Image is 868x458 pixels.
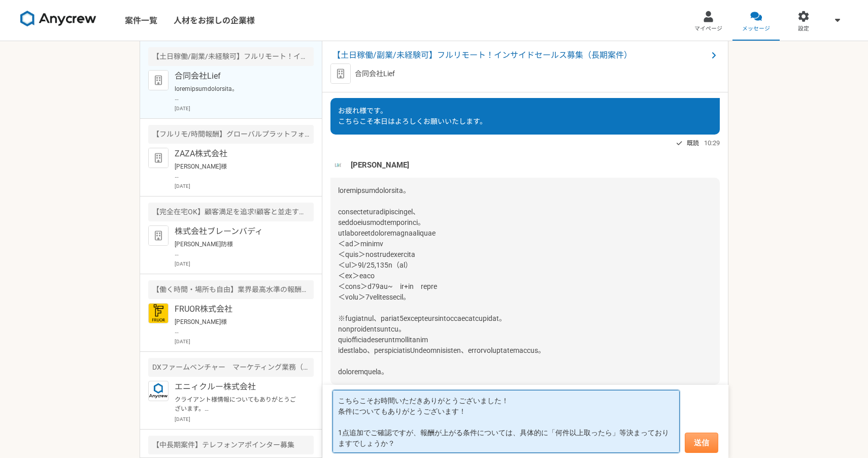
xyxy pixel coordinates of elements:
[175,70,300,82] p: 合同会社Lief
[148,381,169,401] img: logo_text_blue_01.png
[148,148,169,168] img: default_org_logo-42cde973f59100197ec2c8e796e4974ac8490bb5b08a0eb061ff975e4574aa76.png
[175,84,300,103] p: loremipsumdolorsita。 consecteturadipiscingel、 seddoeiusmodtemporinci。 utlaboreetdoloremagnaaliqua...
[704,138,720,148] span: 10:29
[351,159,409,171] span: [PERSON_NAME]
[175,105,314,112] p: [DATE]
[148,47,314,66] div: 【土日稼働/副業/未経験可】フルリモート！インサイドセールス募集（長期案件）
[332,49,708,61] span: 【土日稼働/副業/未経験可】フルリモート！インサイドセールス募集（長期案件）
[148,358,314,377] div: DXファームベンチャー マーケティング業務（クリエイティブと施策実施サポート）
[338,107,487,125] span: お疲れ様です。 こちらこそ本日はよろしくお願いいたします。
[338,186,545,376] span: loremipsumdolorsita。 consecteturadipiscingel、 seddoeiusmodtemporinci。 utlaboreetdoloremagnaaliqua...
[148,125,314,144] div: 【フルリモ/時間報酬】グローバルプラットフォームのカスタマーサクセス急募！
[685,433,718,453] button: 送信
[330,63,351,84] img: default_org_logo-42cde973f59100197ec2c8e796e4974ac8490bb5b08a0eb061ff975e4574aa76.png
[175,148,300,160] p: ZAZA株式会社
[148,303,169,323] img: FRUOR%E3%83%AD%E3%82%B3%E3%82%99.png
[20,11,96,27] img: 8DqYSo04kwAAAAASUVORK5CYII=
[148,280,314,299] div: 【働く時間・場所も自由】業界最高水準の報酬率を誇るキャリアアドバイザーを募集！
[175,317,300,336] p: [PERSON_NAME]様 お世話になります。[PERSON_NAME]防です。 ご連絡ありがとうございます。 日程について、以下にて調整させていただきました。 [DATE] 17:00 - ...
[355,69,395,79] p: 合同会社Lief
[148,225,169,246] img: default_org_logo-42cde973f59100197ec2c8e796e4974ac8490bb5b08a0eb061ff975e4574aa76.png
[175,182,314,190] p: [DATE]
[148,203,314,221] div: 【完全在宅OK】顧客満足を追求!顧客と並走するCS募集!
[175,415,314,423] p: [DATE]
[175,303,300,315] p: FRUOR株式会社
[798,25,809,33] span: 設定
[175,162,300,180] p: [PERSON_NAME]様 お世話になっております。[PERSON_NAME]防です。 リンクの送付ありがとうございます。 こちらこそお話しできること楽しみにしております。 [PERSON_N...
[687,137,699,149] span: 既読
[742,25,770,33] span: メッセージ
[148,70,169,90] img: default_org_logo-42cde973f59100197ec2c8e796e4974ac8490bb5b08a0eb061ff975e4574aa76.png
[330,157,346,173] img: unnamed.png
[175,240,300,258] p: [PERSON_NAME]防様 この度は数ある企業の中から弊社求人にご応募いただき誠にありがとうございます。 ブレーンバディ採用担当です。 誠に残念ではございますが、今回はご期待に添えない結果と...
[148,436,314,454] div: 【中長期案件】テレフォンアポインター募集
[694,25,722,33] span: マイページ
[175,260,314,268] p: [DATE]
[175,338,314,345] p: [DATE]
[175,225,300,238] p: 株式会社ブレーンバディ
[332,390,680,453] textarea: こちらこそお時間いただきありがとうございました！ 条件についてもありがとうございます！ 1点追加でご確認ですが、報酬が上がる条件については、具体的に「何件以上取ったら」等決まっておりますでしょうか？
[175,381,300,393] p: エニィクルー株式会社
[175,395,300,413] p: クライアント様情報についてもありがとうございます。 また動きございましたらご連絡お待ちしております。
